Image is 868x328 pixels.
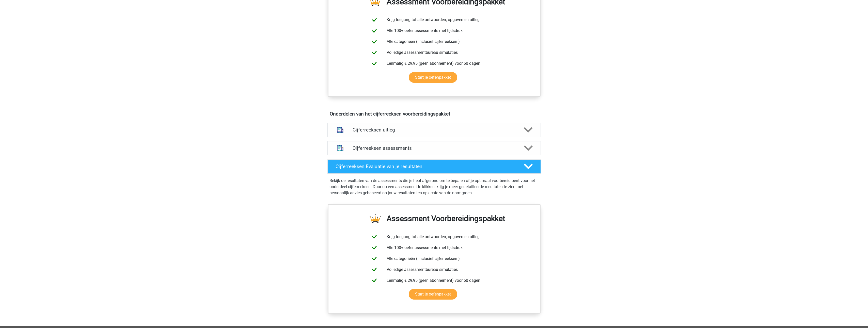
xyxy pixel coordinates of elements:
h4: Cijferreeksen uitleg [353,127,516,133]
img: cijferreeksen uitleg [334,123,347,136]
a: Start je oefenpakket [409,72,457,83]
h4: Onderdelen van het cijferreeksen voorbereidingspakket [330,111,539,117]
h4: Cijferreeksen Evaluatie van je resultaten [336,163,516,169]
a: uitleg Cijferreeksen uitleg [325,123,543,137]
a: Cijferreeksen Evaluatie van je resultaten [325,159,543,174]
p: Bekijk de resultaten van de assessments die je hebt afgerond om te bepalen of je optimaal voorber... [329,178,539,196]
a: assessments Cijferreeksen assessments [325,141,543,155]
img: cijferreeksen assessments [334,142,347,155]
h4: Cijferreeksen assessments [353,145,516,151]
a: Start je oefenpakket [409,289,457,300]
